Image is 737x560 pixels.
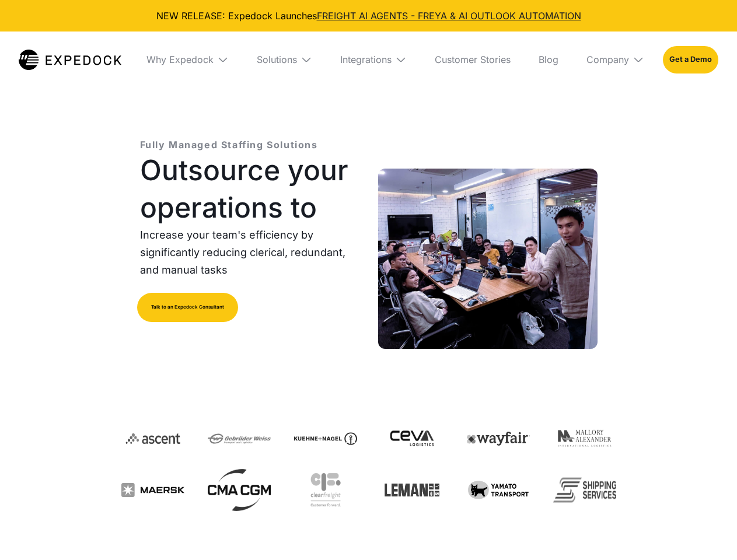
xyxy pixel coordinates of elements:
[140,138,318,152] p: Fully Managed Staffing Solutions
[257,54,297,65] div: Solutions
[146,54,214,65] div: Why Expedock
[586,54,629,65] div: Company
[340,54,392,65] div: Integrations
[9,9,728,22] div: NEW RELEASE: Expedock Launches
[663,46,718,73] a: Get a Demo
[577,32,654,87] div: Company
[425,32,520,87] a: Customer Stories
[529,32,568,87] a: Blog
[317,10,581,22] a: FREIGHT AI AGENTS - FREYA & AI OUTLOOK AUTOMATION
[140,226,359,279] p: Increase your team's efficiency by significantly reducing clerical, redundant, and manual tasks
[137,32,238,87] div: Why Expedock
[331,32,416,87] div: Integrations
[140,152,359,226] h1: Outsource your operations to
[247,32,322,87] div: Solutions
[137,293,238,322] a: Talk to an Expedock Consultant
